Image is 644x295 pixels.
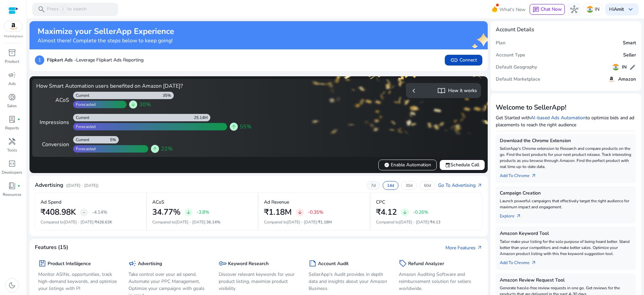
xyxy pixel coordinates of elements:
[530,4,565,15] button: chatChat Now
[7,147,17,153] p: Tools
[17,118,20,121] span: fiber_manual_record
[152,199,164,206] p: ACoS
[38,5,46,13] span: search
[7,103,17,109] p: Sales
[36,96,69,104] div: ACoS
[64,219,94,225] span: [DATE] - [DATE]
[228,261,269,267] h5: Keyword Research
[297,210,303,215] span: arrow_downward
[66,182,99,188] p: ([DATE] - [DATE])
[36,118,69,126] div: Impressions
[73,124,96,129] div: Forecasted
[384,161,431,168] span: Enable Automation
[8,137,16,145] span: handyman
[8,281,16,289] span: dark_mode
[500,145,632,170] p: SellerApp's Chrome extension to Research and compare products on the go. Find the best products f...
[500,170,542,179] a: Add To Chrome
[219,259,227,267] span: key
[618,77,636,82] h5: Amazon
[197,210,209,215] p: -3.8%
[439,160,485,170] button: eventSchedule Call
[3,192,21,198] p: Resources
[445,55,482,66] button: linkConnect
[496,103,636,112] h3: Welcome to SellerApp!
[614,6,624,12] b: Amit
[73,93,89,98] div: Current
[152,146,158,152] span: arrow_upward
[496,52,525,58] h5: Account Type
[623,52,636,58] h5: Seller
[83,208,85,216] span: -
[38,27,174,36] h2: Maximize your SellerApp Experience
[264,207,292,217] h2: ₹1.18M
[516,213,521,219] span: arrow_outward
[163,93,174,98] div: 35%
[477,245,482,250] span: arrow_outward
[47,57,76,63] b: Flipkart Ads -
[73,146,96,152] div: Forecasted
[2,169,22,175] p: Developers
[445,162,450,168] span: event
[35,244,68,251] h4: Features (15)
[194,115,210,120] div: 25.14M
[500,257,542,266] a: Add To Chrome
[41,199,61,206] p: Ad Spend
[450,56,458,64] span: link
[500,278,632,283] h5: Amazon Review Request Tool
[8,182,16,190] span: book_4
[500,191,632,196] h5: Campaign Creation
[568,3,581,16] button: hub
[500,198,632,210] p: Launch powerful campaigns that effectively target the right audience for maximum impact and engag...
[95,219,112,225] span: ₹426.63K
[437,87,445,95] span: import_contacts
[500,231,632,237] h5: Amazon Keyword Tool
[4,21,22,31] img: amazon.svg
[309,259,317,267] span: summarize
[8,81,16,87] p: Ads
[448,88,477,94] h5: How it works
[41,207,76,217] h2: ₹408.98K
[387,183,394,188] p: 14d
[430,219,440,225] span: ₹4.13
[5,58,19,65] p: Product
[496,27,534,33] h4: Account Details
[8,93,16,101] span: donut_small
[186,210,191,215] span: arrow_downward
[206,219,220,225] span: 36.14%
[496,65,537,70] h5: Default Geography
[110,137,119,142] div: 5%
[496,40,505,46] h5: Plan
[139,100,151,109] span: 30%
[609,7,624,12] p: Hi
[533,6,539,13] span: chat
[8,160,16,168] span: code_blocks
[47,56,144,64] p: Leverage Flipkart Ads Reporting
[35,182,63,188] h4: Advertising
[376,219,477,225] p: Compared to :
[38,38,174,44] h4: Almost there! Complete the steps below to keep going!
[408,261,444,267] h5: Refund Analyzer
[410,87,418,95] span: chevron_left
[73,115,89,120] div: Current
[570,5,578,13] span: hub
[36,140,69,149] div: Conversion
[17,184,20,187] span: fiber_manual_record
[4,34,23,39] p: Marketplace
[500,239,632,257] p: Tailor make your listing for the sole purpose of being heard better. Stand better than your compe...
[531,115,586,121] a: AI-based Ads Automation
[371,183,376,188] p: 7d
[38,259,46,267] span: package
[73,137,89,142] div: Current
[384,162,389,168] span: verified
[607,75,615,83] img: amazon.svg
[60,6,66,13] span: /
[629,64,636,71] span: edit
[48,261,91,267] h5: Product Intelligence
[627,5,635,13] span: keyboard_arrow_down
[5,125,19,131] p: Reports
[378,160,437,170] button: verifiedEnable Automation
[128,259,137,267] span: campaign
[219,271,299,292] p: Discover relevant keywords for your product listing, maximize product visibility
[500,138,632,144] h5: Download the Chrome Extension
[231,124,236,129] span: arrow_upward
